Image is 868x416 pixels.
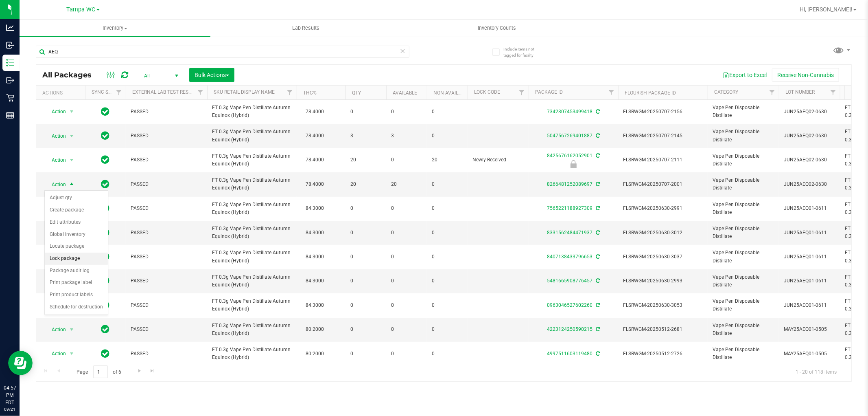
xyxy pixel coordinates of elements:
inline-svg: Outbound [6,76,14,84]
span: Sync from Compliance System [595,254,600,260]
span: 0 [432,132,463,140]
span: JUN25AEQ02-0630 [784,180,835,188]
li: Package audit log [45,265,108,277]
span: PASSED [131,156,202,164]
span: 0 [432,205,463,212]
li: Schedule for destruction [45,301,108,313]
span: Sync from Compliance System [595,351,600,357]
a: 4997511603119480 [547,351,593,357]
button: Bulk Actions [189,68,234,82]
a: Sku Retail Display Name [214,89,275,95]
span: 0 [350,350,381,358]
span: FLSRWGM-20250707-2111 [623,156,703,164]
a: Inventory [20,20,210,37]
span: Vape Pen Disposable Distillate [713,104,774,119]
span: PASSED [131,326,202,333]
a: Go to the last page [146,365,158,376]
span: 0 [391,350,422,358]
span: Vape Pen Disposable Distillate [713,225,774,240]
span: 0 [391,302,422,309]
li: Locate package [45,240,108,253]
div: Newly Received [527,160,619,168]
span: Action [44,154,66,166]
li: Create package [45,204,108,216]
span: 1 - 20 of 118 items [789,365,843,378]
span: select [67,106,77,117]
span: 0 [432,302,463,309]
iframe: Resource center [8,351,33,375]
span: PASSED [131,229,202,237]
span: JUN25AEQ02-0630 [784,108,835,116]
span: FLSRWGM-20250630-2991 [623,205,703,212]
span: 0 [391,229,422,237]
a: Filter [826,86,840,99]
a: Go to the next page [133,365,145,376]
span: 0 [432,277,463,285]
span: 3 [350,132,381,140]
a: Inventory Counts [401,20,592,37]
span: 80.2000 [302,324,328,335]
a: Package ID [535,89,563,95]
span: Hi, [PERSON_NAME]! [800,6,853,13]
span: In Sync [101,130,110,141]
span: 84.3000 [302,251,328,263]
span: FT 0.3g Vape Pen Distillate Autumn Equinox (Hybrid) [212,322,292,337]
span: 0 [432,326,463,333]
span: FT 0.3g Vape Pen Distillate Autumn Equinox (Hybrid) [212,152,292,168]
span: 0 [391,277,422,285]
span: Sync from Compliance System [595,230,600,236]
span: FLSRWGM-20250707-2001 [623,180,703,188]
span: 0 [350,229,381,237]
a: 4223124250590215 [547,326,593,332]
span: FLSRWGM-20250512-2726 [623,350,703,358]
span: JUN25AEQ01-0611 [784,302,835,309]
span: select [67,348,77,359]
span: 0 [350,253,381,261]
span: All Packages [42,70,100,79]
span: 84.3000 [302,299,328,311]
a: Filter [112,86,126,99]
a: Flourish Package ID [625,90,676,96]
a: External Lab Test Result [132,89,196,95]
a: 8407138433796653 [547,254,593,260]
span: In Sync [101,324,110,335]
span: Tampa WC [67,6,96,13]
button: Receive Non-Cannabis [772,68,839,82]
span: FT 0.3g Vape Pen Distillate Autumn Equinox (Hybrid) [212,128,292,143]
span: select [67,154,77,166]
span: 84.3000 [302,202,328,214]
inline-svg: Inbound [6,41,14,49]
span: In Sync [101,348,110,359]
span: FLSRWGM-20250630-3037 [623,253,703,261]
span: 0 [432,180,463,188]
a: 8331562484471937 [547,230,593,236]
a: Filter [605,86,618,99]
span: FLSRWGM-20250707-2156 [623,108,703,116]
span: Sync from Compliance System [595,153,600,158]
span: Vape Pen Disposable Distillate [713,297,774,313]
span: Vape Pen Disposable Distillate [713,346,774,361]
span: PASSED [131,180,202,188]
span: Sync from Compliance System [595,278,600,284]
span: 78.4000 [302,106,328,118]
a: 5481665908776457 [547,278,593,284]
button: Export to Excel [717,68,772,82]
span: 80.2000 [302,348,328,360]
li: Adjust qty [45,192,108,204]
span: 20 [350,180,381,188]
input: Search Package ID, Item Name, SKU, Lot or Part Number... [36,46,409,58]
span: 20 [391,180,422,188]
a: 8266481252089697 [547,181,593,187]
span: Sync from Compliance System [595,205,600,211]
span: select [67,179,77,190]
span: 0 [350,277,381,285]
span: Clear [400,46,406,56]
span: FT 0.3g Vape Pen Distillate Autumn Equinox (Hybrid) [212,346,292,361]
span: 20 [350,156,381,164]
a: 0963046527602260 [547,302,593,308]
a: Available [393,90,417,96]
span: Vape Pen Disposable Distillate [713,128,774,143]
span: PASSED [131,277,202,285]
span: FLSRWGM-20250512-2681 [623,326,703,333]
span: JUN25AEQ02-0630 [784,132,835,140]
